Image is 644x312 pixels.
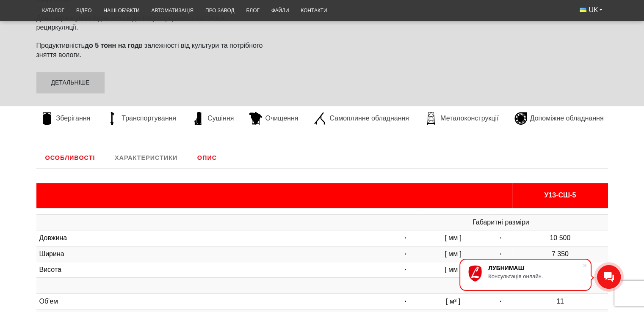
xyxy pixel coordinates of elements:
a: Опис [188,148,226,168]
a: Каталог [36,3,70,19]
strong: · [500,234,501,241]
a: Сушіння [188,112,238,125]
td: 10 500 [512,230,608,246]
a: Особливості [36,148,104,168]
a: Зберігання [36,112,95,125]
td: Загальна місткість [394,278,608,293]
span: Металоконструкції [440,114,498,123]
td: [ мм ] [417,230,489,246]
td: 7 350 [512,246,608,262]
div: Консультація онлайн. [488,273,582,279]
span: Самоплинне обладнання [329,114,409,123]
a: Детальніше [36,72,105,93]
strong: · [500,250,501,257]
td: Об'ем [36,293,394,309]
div: ЛУБНИМАШ [488,265,582,271]
span: UK [589,5,598,15]
button: UK [574,3,608,18]
td: 11 [512,293,608,309]
a: Контакти [295,3,333,19]
td: Висота [36,262,394,278]
strong: · [500,298,501,305]
td: [ мм ] [417,262,489,278]
a: Допоміжне обладнання [510,112,608,125]
a: Наші об’єкти [97,3,145,19]
a: Характеристики [106,148,186,168]
a: Автоматизація [145,3,199,19]
p: Дана зерносушка відноситься до типу порційних з системою рециркуляції. [36,14,267,33]
span: Очищення [265,114,298,123]
strong: · [404,266,406,273]
td: [ мм ] [417,246,489,262]
td: Довжина [36,230,394,246]
a: Металоконструкції [420,112,503,125]
img: Українська [580,8,586,12]
a: Відео [70,3,97,19]
strong: · [404,298,406,305]
a: Про завод [199,3,240,19]
span: Зберігання [56,114,91,123]
th: У13-СШ-5 [512,183,608,208]
td: [ м³ ] [417,293,489,309]
strong: · [404,234,406,241]
td: Ширина [36,246,394,262]
a: Блог [240,3,265,19]
strong: · [404,250,406,257]
span: Допоміжне обладнання [530,114,604,123]
a: Файли [265,3,295,19]
td: Габаритні разміри [394,214,608,230]
p: Продуктивність в залежності від культури та потрібного зняття вологи. [36,41,267,60]
a: Очищення [245,112,302,125]
span: Сушіння [207,114,234,123]
strong: до 5 тонн на год [85,42,139,49]
a: Транспортування [102,112,180,125]
span: Транспортування [122,114,176,123]
a: Самоплинне обладнання [310,112,413,125]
